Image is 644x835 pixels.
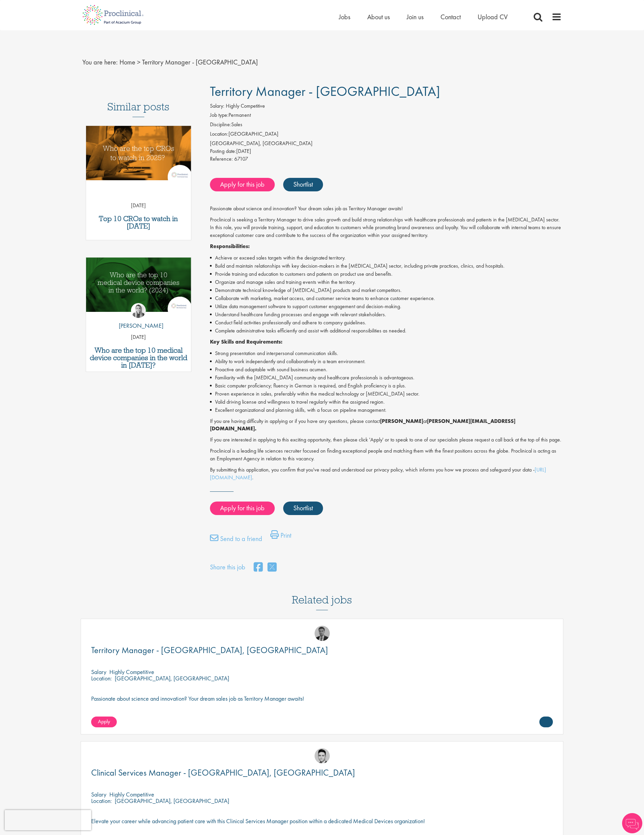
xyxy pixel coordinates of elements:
[210,254,562,262] li: Achieve or exceed sales targets within the designated territory.
[292,577,352,610] h3: Related jobs
[210,327,562,335] li: Complete administrative tasks efficiently and assist with additional responsibilities as needed.
[142,58,258,66] span: Territory Manager - [GEOGRAPHIC_DATA]
[91,646,553,654] a: Territory Manager - [GEOGRAPHIC_DATA], [GEOGRAPHIC_DATA]
[622,813,642,833] img: Chatbot
[210,147,236,155] span: Posting date:
[210,319,562,327] li: Conduct field activities professionally and adhere to company guidelines.
[86,202,191,210] p: [DATE]
[91,790,106,798] span: Salary
[210,278,562,286] li: Organize and manage sales and training events within the territory.
[98,718,110,725] span: Apply
[210,390,562,398] li: Proven experience in sales, preferably within the medical technology or [MEDICAL_DATA] sector.
[440,12,461,21] a: Contact
[210,357,562,366] li: Ability to work independently and collaboratively in a team environment.
[210,243,250,250] strong: Responsibilities:
[210,502,275,515] a: Apply for this job
[210,562,245,572] label: Share this job
[210,83,440,100] span: Territory Manager - [GEOGRAPHIC_DATA]
[380,417,423,425] strong: [PERSON_NAME]
[91,769,553,777] a: Clinical Services Manager - [GEOGRAPHIC_DATA], [GEOGRAPHIC_DATA]
[89,215,188,230] a: Top 10 CROs to watch in [DATE]
[210,130,562,140] li: [GEOGRAPHIC_DATA]
[107,101,169,117] h3: Similar posts
[210,111,229,119] label: Job type:
[283,502,323,515] a: Shortlist
[315,626,330,641] img: Carl Gbolade
[210,155,233,163] label: Reference:
[210,205,562,213] p: Passionate about science and innovation? Your dream sales job as Territory Manager awaits!
[210,466,546,481] a: [URL][DOMAIN_NAME]
[367,12,390,21] a: About us
[86,126,191,186] a: Link to a post
[210,121,562,130] li: Sales
[210,302,562,311] li: Utilize data management software to support customer engagement and decision-making.
[86,333,191,341] p: [DATE]
[86,258,191,312] img: Top 10 Medical Device Companies 2024
[283,178,323,191] a: Shortlist
[210,311,562,319] li: Understand healthcare funding processes and engage with relevant stakeholders.
[91,668,106,676] span: Salary
[5,810,91,830] iframe: reCAPTCHA
[210,102,224,110] label: Salary:
[407,12,424,21] a: Join us
[268,560,276,575] a: share on twitter
[210,366,562,374] li: Proactive and adaptable with sound business acumen.
[210,286,562,294] li: Demonstrate technical knowledge of [MEDICAL_DATA] products and market competitors.
[119,58,135,66] a: breadcrumb link
[210,205,562,481] div: Job description
[254,560,263,575] a: share on facebook
[86,126,191,180] img: Top 10 CROs 2025 | Proclinical
[210,216,562,239] p: Proclinical is seeking a Territory Manager to drive sales growth and build strong relationships w...
[315,748,330,763] img: Connor Lynes
[86,258,191,317] a: Link to a post
[234,155,248,162] span: 67107
[226,102,265,109] span: Highly Competitive
[210,398,562,406] li: Valid driving license and willingness to travel regularly within the assigned region.
[131,303,146,318] img: Hannah Burke
[210,534,262,547] a: Send to a friend
[210,374,562,382] li: Familiarity with the [MEDICAL_DATA] community and healthcare professionals is advantageous.
[82,58,118,66] span: You are here:
[115,674,229,682] p: [GEOGRAPHIC_DATA], [GEOGRAPHIC_DATA]
[478,12,508,21] a: Upload CV
[91,695,553,702] p: Passionate about science and innovation? Your dream sales job as Territory Manager awaits!
[270,530,291,544] a: Print
[210,382,562,390] li: Basic computer proficiency; fluency in German is required, and English proficiency is a plus.
[339,12,350,21] a: Jobs
[210,417,562,433] p: If you are having difficulty in applying or if you have any questions, please contact at
[210,406,562,414] li: Excellent organizational and planning skills, with a focus on pipeline management.
[91,818,553,824] p: Elevate your career while advancing patient care with this Clinical Services Manager position wit...
[210,121,231,129] label: Discipline:
[109,790,154,798] p: Highly Competitive
[210,111,562,121] li: Permanent
[91,674,112,682] span: Location:
[91,717,117,727] a: Apply
[89,347,188,369] a: Who are the top 10 medical device companies in the world in [DATE]?
[91,797,112,805] span: Location:
[109,668,154,676] p: Highly Competitive
[210,294,562,302] li: Collaborate with marketing, market access, and customer service teams to enhance customer experie...
[210,417,515,432] strong: [PERSON_NAME][EMAIL_ADDRESS][DOMAIN_NAME].
[91,767,355,778] span: Clinical Services Manager - [GEOGRAPHIC_DATA], [GEOGRAPHIC_DATA]
[210,338,283,345] strong: Key Skills and Requirements:
[210,447,562,463] p: Proclinical is a leading life sciences recruiter focused on finding exceptional people and matchi...
[137,58,140,66] span: >
[210,466,562,482] p: By submitting this application, you confirm that you've read and understood our privacy policy, w...
[114,303,163,333] a: Hannah Burke [PERSON_NAME]
[210,349,562,357] li: Strong presentation and interpersonal communication skills.
[114,321,163,330] p: [PERSON_NAME]
[210,178,275,191] a: Apply for this job
[210,436,562,444] p: If you are interested in applying to this exciting opportunity, then please click 'Apply' or to s...
[210,262,562,270] li: Build and maintain relationships with key decision-makers in the [MEDICAL_DATA] sector, including...
[91,644,328,656] span: Territory Manager - [GEOGRAPHIC_DATA], [GEOGRAPHIC_DATA]
[210,147,562,155] div: [DATE]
